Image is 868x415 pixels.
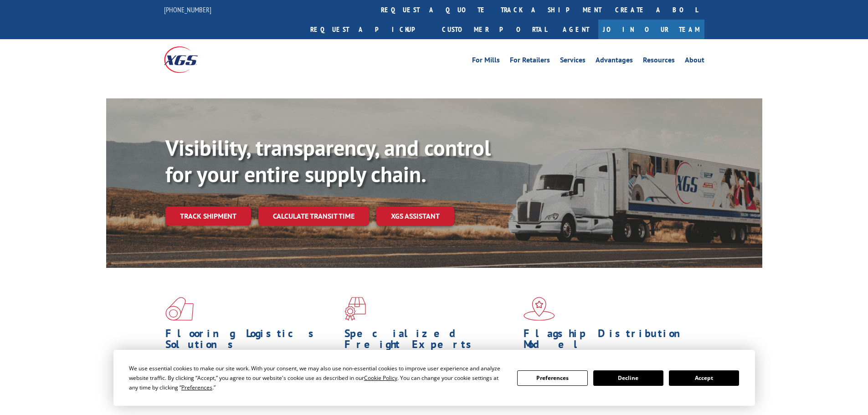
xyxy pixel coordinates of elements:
[344,297,366,321] img: xgs-icon-focused-on-flooring-red
[344,328,517,354] h1: Specialized Freight Experts
[517,370,587,386] button: Preferences
[113,350,755,406] div: Cookie Consent Prompt
[524,297,555,321] img: xgs-icon-flagship-distribution-model-red
[165,206,251,225] a: Track shipment
[181,384,212,391] span: Preferences
[554,20,598,39] a: Agent
[510,56,550,67] a: For Retailers
[435,20,554,39] a: Customer Portal
[598,20,704,39] a: Join Our Team
[129,364,506,392] div: We use essential cookies to make our site work. With your consent, we may also use non-essential ...
[164,5,211,14] a: [PHONE_NUMBER]
[560,56,586,67] a: Services
[685,56,704,67] a: About
[258,206,369,226] a: Calculate transit time
[472,56,500,67] a: For Mills
[593,370,663,386] button: Decline
[165,133,491,188] b: Visibility, transparency, and control for your entire supply chain.
[165,328,338,354] h1: Flooring Logistics Solutions
[643,56,675,67] a: Resources
[596,56,633,67] a: Advantages
[303,20,435,39] a: Request a pickup
[669,370,739,386] button: Accept
[524,328,696,354] h1: Flagship Distribution Model
[364,374,397,382] span: Cookie Policy
[376,206,454,226] a: XGS ASSISTANT
[165,297,194,321] img: xgs-icon-total-supply-chain-intelligence-red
